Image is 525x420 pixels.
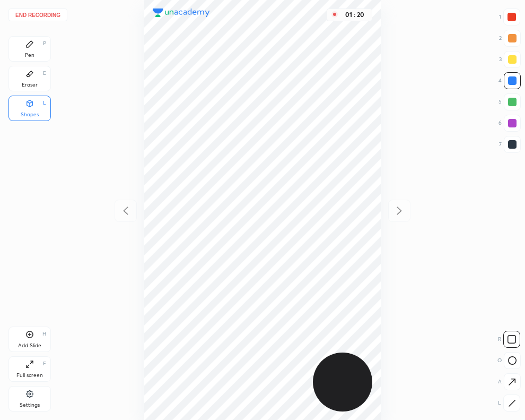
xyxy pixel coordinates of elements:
div: Settings [20,402,40,408]
div: 7 [499,136,521,153]
div: 3 [499,51,521,68]
div: R [498,331,520,348]
div: Full screen [16,373,43,378]
img: logo.38c385cc.svg [153,8,210,17]
div: Pen [25,53,34,58]
div: L [43,100,46,106]
div: L [498,395,520,412]
div: 01 : 20 [342,11,367,19]
div: 1 [499,8,520,25]
div: Eraser [22,82,38,88]
div: Add Slide [18,343,41,348]
div: F [43,361,46,366]
div: A [498,373,521,390]
div: 4 [498,72,521,89]
button: End recording [8,8,67,21]
div: P [43,41,46,46]
div: H [42,331,46,337]
div: E [43,71,46,76]
div: Shapes [21,112,39,117]
div: O [497,352,521,369]
div: 5 [498,93,521,110]
div: 6 [498,115,521,132]
div: 2 [499,30,521,47]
